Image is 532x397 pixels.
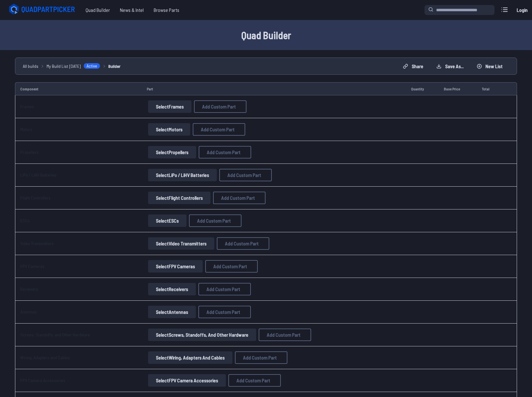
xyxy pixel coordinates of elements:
a: News & Intel [115,4,149,16]
button: SelectAntennas [148,306,196,318]
span: Add Custom Part [267,332,301,337]
button: Add Custom Part [213,192,266,204]
span: Add Custom Part [221,195,255,200]
span: Add Custom Part [197,218,231,223]
button: Share [398,61,429,71]
button: Add Custom Part [217,237,269,250]
button: SelectPropellers [148,146,196,158]
a: Wiring, Adapters and Cables [20,355,70,360]
a: SelectLiPo / LiHV Batteries [147,169,218,181]
button: SelectFrames [148,100,191,113]
a: SelectPropellers [147,146,197,158]
a: Antennas [20,309,37,314]
a: SelectFrames [147,100,193,113]
button: Add Custom Part [194,100,246,113]
a: Receivers [20,286,38,292]
button: SelectFPV Camera Accessories [148,374,226,387]
button: Save as... [431,61,469,71]
button: SelectFlight Controllers [148,192,211,204]
a: Propellers [20,149,39,155]
span: Add Custom Part [202,104,236,109]
button: Add Custom Part [259,329,311,341]
a: My Build List [DATE]Active [47,63,100,69]
button: SelectWiring, Adapters and Cables [148,351,232,364]
a: SelectMotors [147,123,191,136]
a: Builder [108,63,121,69]
span: Add Custom Part [213,264,247,269]
button: SelectReceivers [148,283,196,295]
span: Add Custom Part [206,309,240,314]
a: ESCs [20,218,30,223]
span: Add Custom Part [206,287,240,292]
h1: Quad Builder [66,28,466,43]
a: SelectScrews, Standoffs, and Other Hardware [147,329,257,341]
span: Add Custom Part [227,173,261,178]
button: New List [471,61,508,71]
td: Quantity [406,82,439,95]
a: SelectFPV Cameras [147,260,204,273]
span: Add Custom Part [225,241,259,246]
a: All builds [23,63,38,69]
button: SelectVideo Transmitters [148,237,214,250]
a: Frames [20,104,34,109]
span: Add Custom Part [236,378,270,383]
a: Flight Controllers [20,195,51,200]
button: SelectLiPo / LiHV Batteries [148,169,217,181]
span: My Build List [DATE] [47,63,81,69]
button: Add Custom Part [199,146,251,158]
a: Screws, Standoffs, and Other Hardware [20,332,90,337]
a: FPV Cameras [20,264,44,269]
span: Add Custom Part [243,355,277,360]
span: Active [83,63,100,69]
button: Add Custom Part [189,214,241,227]
span: Add Custom Part [201,127,235,132]
a: SelectESCs [147,214,188,227]
a: SelectVideo Transmitters [147,237,216,250]
a: Browse Parts [149,4,184,16]
button: SelectMotors [148,123,190,136]
button: Add Custom Part [235,351,287,364]
a: SelectFPV Camera Accessories [147,374,227,387]
button: SelectFPV Cameras [148,260,203,273]
a: LiPo / LiHV Batteries [20,172,57,178]
a: SelectAntennas [147,306,197,318]
button: Add Custom Part [193,123,245,136]
button: SelectESCs [148,214,186,227]
a: Quad Builder [81,4,115,16]
button: Add Custom Part [198,306,251,318]
td: Part [142,82,406,95]
button: Add Custom Part [198,283,251,295]
td: Base Price [439,82,477,95]
a: FPV Camera Accessories [20,378,65,383]
td: Total [477,82,502,95]
button: Add Custom Part [219,169,272,181]
a: SelectFlight Controllers [147,192,212,204]
span: Add Custom Part [207,150,241,155]
a: SelectWiring, Adapters and Cables [147,351,234,364]
button: SelectScrews, Standoffs, and Other Hardware [148,329,256,341]
a: Login [515,4,530,16]
button: Add Custom Part [205,260,258,273]
a: Video Transmitters [20,241,54,246]
a: SelectReceivers [147,283,197,295]
td: Component [15,82,142,95]
button: Add Custom Part [228,374,281,387]
a: Motors [20,127,32,132]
